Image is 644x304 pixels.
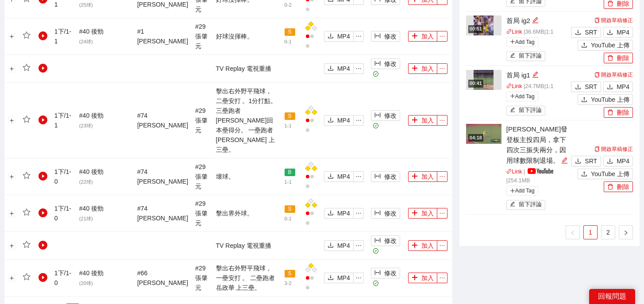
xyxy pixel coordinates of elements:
[374,210,381,217] span: column-width
[474,70,494,90] img: e650f661-ae0c-46bc-b045-9594c23d3fbf.jpg
[506,106,546,115] button: edit留下評論
[607,109,613,116] span: delete
[604,107,633,118] button: delete刪除
[581,42,587,49] span: upload
[79,28,104,45] span: # 40 後勁
[39,115,47,124] span: play-circle
[285,39,292,44] span: 0 - 1
[328,242,334,249] span: download
[374,60,381,67] span: column-width
[328,210,334,217] span: download
[212,83,281,158] td: 擊出右外野平飛球，二壘安打 。1分打點。 三壘跑者[PERSON_NAME]回本壘得分。 一壘跑者[PERSON_NAME] 上三壘。
[604,53,633,63] button: delete刪除
[575,84,581,91] span: download
[195,107,208,134] span: # 29 張肇元
[408,115,437,126] button: plus加入
[607,29,613,36] span: download
[137,269,188,286] span: # 66 [PERSON_NAME]
[54,205,71,222] span: 1 下 / 1 - 0
[604,181,633,192] button: delete刪除
[468,25,483,33] div: 00:51
[561,157,568,164] span: edit
[594,72,633,78] a: 開啟草稿修正
[374,237,381,244] span: column-width
[437,33,447,39] span: ellipsis
[408,171,437,182] button: plus加入
[54,168,71,185] span: 1 下 / 1 - 0
[374,173,381,180] span: column-width
[212,232,281,260] td: TV Replay 電視重播
[570,230,575,235] span: left
[39,208,47,217] span: play-circle
[603,156,633,166] button: downloadMP4
[373,123,379,129] span: check-circle
[285,2,292,8] span: 0 - 2
[408,240,437,251] button: plus加入
[437,117,447,123] span: ellipsis
[324,115,354,126] button: downloadMP4
[285,112,295,120] span: S
[285,270,295,278] span: S
[591,169,629,179] span: YouTube 上傳
[506,186,538,196] span: Add Tag
[285,28,295,36] span: S
[412,274,418,281] span: plus
[437,31,447,42] button: ellipsis
[532,70,539,81] div: 編輯
[39,172,47,181] span: play-circle
[412,33,418,40] span: plus
[195,163,208,190] span: # 29 張肇元
[506,83,512,89] span: link
[328,33,334,40] span: download
[79,216,93,221] span: ( 21 球)
[437,275,447,281] span: ellipsis
[581,96,587,104] span: upload
[412,242,418,249] span: plus
[337,115,350,125] span: MP4
[384,236,397,246] span: 修改
[373,281,379,286] span: check-circle
[328,65,334,72] span: download
[54,28,71,45] span: 1 下 / 1 - 1
[354,65,363,72] span: ellipsis
[412,173,418,180] span: plus
[437,171,447,182] button: ellipsis
[619,225,633,239] li: 下一頁
[23,241,31,249] span: star
[578,94,633,105] button: uploadYouTube 上傳
[8,173,15,181] button: 展開行
[506,37,538,47] span: Add Tag
[8,65,15,73] button: 展開行
[285,205,295,213] span: S
[510,188,515,193] span: plus
[354,242,363,249] span: ellipsis
[594,17,633,23] a: 開啟草稿修正
[8,275,15,282] button: 展開行
[506,28,569,37] p: | 36.6 MB | 1:1
[607,55,613,62] span: delete
[374,269,381,277] span: column-width
[571,156,601,166] button: downloadSRT
[39,241,47,250] span: play-circle
[79,281,93,286] span: ( 20 球)
[408,208,437,219] button: plus加入
[8,242,15,250] button: 展開行
[384,111,397,120] span: 修改
[607,84,613,91] span: download
[353,171,364,182] button: ellipsis
[79,269,104,286] span: # 40 後勁
[8,117,15,124] button: 展開行
[617,82,629,92] span: MP4
[328,274,334,281] span: download
[412,117,418,124] span: plus
[506,82,569,91] p: | 24.7 MB | 1:1
[506,29,522,35] a: linkLink
[619,225,633,239] button: right
[8,33,15,40] button: 展開行
[474,15,494,35] img: 6755a7f8-fc11-4022-8959-1466a5f2cca6.jpg
[371,208,400,219] button: column-width修改
[285,169,295,177] span: B
[354,275,363,281] span: ellipsis
[594,146,633,152] a: 開啟草稿修正
[506,169,522,175] a: linkLink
